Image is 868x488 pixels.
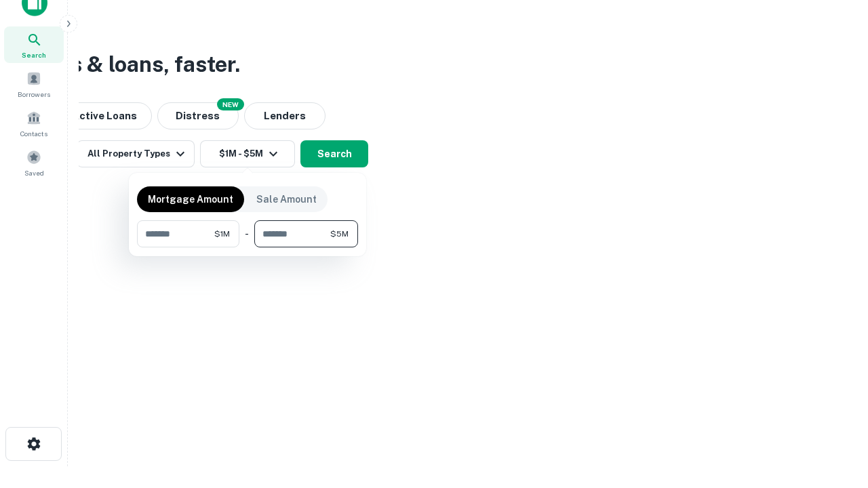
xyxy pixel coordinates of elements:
[256,192,317,207] p: Sale Amount
[330,228,349,240] span: $5M
[214,228,230,240] span: $1M
[800,380,868,445] iframe: Chat Widget
[245,220,249,247] div: -
[148,192,233,207] p: Mortgage Amount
